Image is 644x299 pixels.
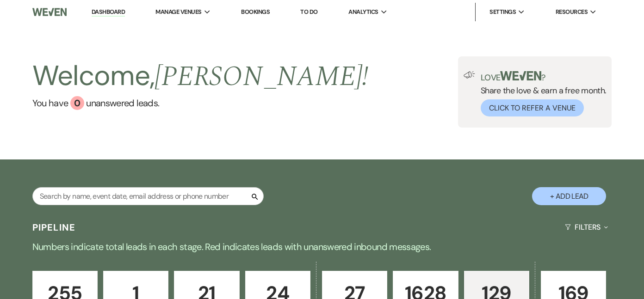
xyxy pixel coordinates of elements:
img: Weven Logo [32,2,67,22]
button: + Add Lead [532,187,606,205]
div: Share the love & earn a free month. [475,71,607,116]
input: Search by name, event date, email address or phone number [32,187,264,205]
span: [PERSON_NAME] ! [155,55,368,98]
button: Click to Refer a Venue [481,99,584,116]
a: To Do [300,8,317,16]
div: 0 [70,96,84,110]
a: Bookings [241,8,270,16]
img: loud-speaker-illustration.svg [464,71,475,79]
img: weven-logo-green.svg [500,71,541,80]
span: Manage Venues [155,7,201,17]
button: Filters [561,215,612,239]
h3: Pipeline [32,221,76,234]
span: Settings [489,7,516,17]
span: Resources [556,7,588,17]
p: Love ? [481,71,607,82]
h2: Welcome, [32,56,369,96]
a: Dashboard [92,8,125,17]
a: You have 0 unanswered leads. [32,96,369,110]
span: Analytics [348,7,378,17]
